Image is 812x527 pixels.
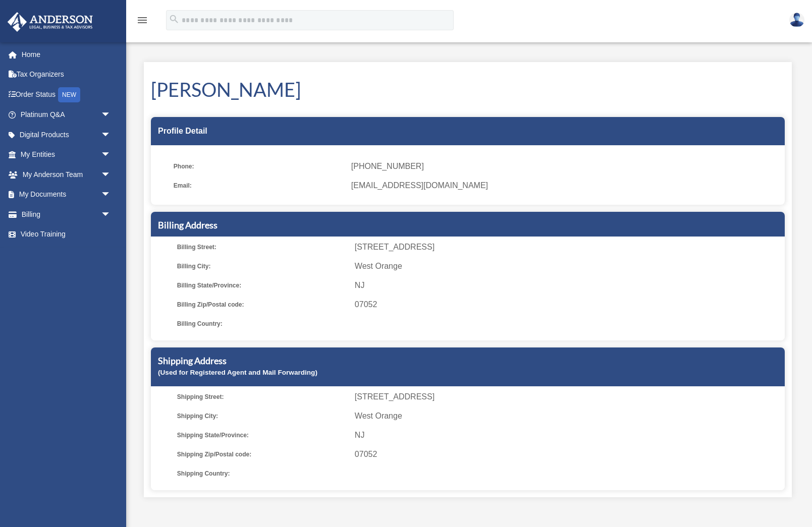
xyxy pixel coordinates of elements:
[136,14,148,26] i: menu
[177,259,348,273] span: Billing City:
[158,219,778,231] h5: Billing Address
[177,390,348,404] span: Shipping Street:
[177,409,348,423] span: Shipping City:
[177,428,348,442] span: Shipping State/Province:
[7,44,126,65] a: Home
[7,164,126,185] a: My Anderson Teamarrow_drop_down
[136,18,148,26] a: menu
[7,125,126,145] a: Digital Productsarrow_drop_down
[158,355,778,367] h5: Shipping Address
[151,76,785,103] h1: [PERSON_NAME]
[177,240,348,254] span: Billing Street:
[101,125,121,145] span: arrow_drop_down
[177,447,348,461] span: Shipping Zip/Postal code:
[177,278,348,292] span: Billing State/Province:
[355,428,781,442] span: NJ
[101,204,121,225] span: arrow_drop_down
[355,447,781,461] span: 07052
[355,390,781,404] span: [STREET_ADDRESS]
[351,179,778,193] span: [EMAIL_ADDRESS][DOMAIN_NAME]
[58,87,80,102] div: NEW
[5,12,96,32] img: Anderson Advisors Platinum Portal
[7,224,126,245] a: Video Training
[151,117,785,145] div: Profile Detail
[177,466,348,481] span: Shipping Country:
[101,164,121,185] span: arrow_drop_down
[7,185,126,205] a: My Documentsarrow_drop_down
[7,65,126,85] a: Tax Organizers
[355,278,781,292] span: NJ
[177,298,348,312] span: Billing Zip/Postal code:
[101,185,121,205] span: arrow_drop_down
[7,84,126,105] a: Order StatusNEW
[355,259,781,273] span: West Orange
[169,14,180,25] i: search
[174,179,344,193] span: Email:
[355,409,781,423] span: West Orange
[355,298,781,312] span: 07052
[101,145,121,165] span: arrow_drop_down
[101,105,121,126] span: arrow_drop_down
[789,13,804,27] img: User Pic
[174,159,344,173] span: Phone:
[7,145,126,165] a: My Entitiesarrow_drop_down
[355,240,781,254] span: [STREET_ADDRESS]
[7,105,126,125] a: Platinum Q&Aarrow_drop_down
[177,317,348,331] span: Billing Country:
[7,204,126,224] a: Billingarrow_drop_down
[158,369,317,376] small: (Used for Registered Agent and Mail Forwarding)
[351,159,778,173] span: [PHONE_NUMBER]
